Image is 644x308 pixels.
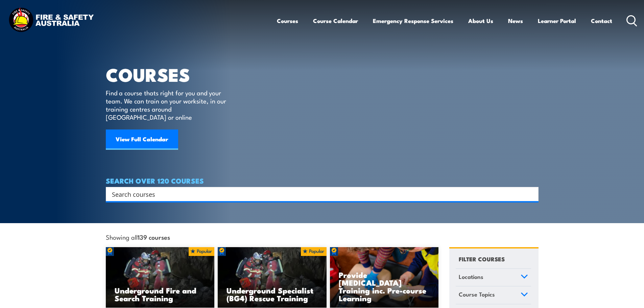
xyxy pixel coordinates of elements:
input: Search input [112,189,524,199]
h3: Provide [MEDICAL_DATA] Training inc. Pre-course Learning [339,271,430,302]
a: Provide [MEDICAL_DATA] Training inc. Pre-course Learning [330,247,439,308]
h3: Underground Fire and Search Training [115,286,206,302]
a: Learner Portal [538,12,576,30]
h3: Underground Specialist (BG4) Rescue Training [226,286,318,302]
span: Course Topics [459,290,495,299]
a: Course Topics [456,286,531,304]
img: Low Voltage Rescue and Provide CPR [330,247,439,308]
p: Find a course thats right for you and your team. We can train on your worksite, in our training c... [106,89,229,121]
a: News [508,12,523,30]
form: Search form [113,189,525,199]
span: Locations [459,272,483,281]
a: Emergency Response Services [373,12,453,30]
button: Search magnifier button [527,189,536,199]
a: Course Calendar [313,12,358,30]
a: View Full Calendar [106,129,178,150]
a: Contact [591,12,612,30]
a: Underground Fire and Search Training [106,247,215,308]
img: Underground mine rescue [218,247,327,308]
strong: 139 courses [138,232,170,241]
img: Underground mine rescue [106,247,215,308]
h4: FILTER COURSES [459,254,505,263]
h1: COURSES [106,66,236,82]
a: Courses [277,12,298,30]
a: Underground Specialist (BG4) Rescue Training [218,247,327,308]
a: About Us [468,12,493,30]
h4: SEARCH OVER 120 COURSES [106,177,539,184]
span: Showing all [106,233,170,240]
a: Locations [456,269,531,286]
